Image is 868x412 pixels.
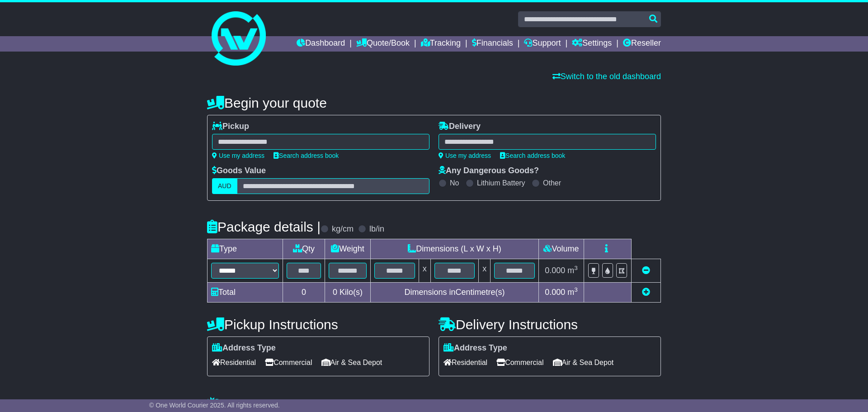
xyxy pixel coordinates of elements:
span: © One World Courier 2025. All rights reserved. [149,402,280,409]
span: Air & Sea Depot [553,355,614,369]
a: Tracking [421,36,461,52]
label: Pickup [212,122,249,132]
sup: 3 [574,286,578,293]
a: Quote/Book [356,36,410,52]
label: Address Type [212,343,276,353]
a: Dashboard [297,36,345,52]
td: x [419,259,430,283]
span: 0.000 [545,288,565,297]
a: Settings [572,36,612,52]
span: Residential [443,355,487,369]
span: Commercial [496,355,543,369]
label: No [450,179,459,187]
a: Financials [472,36,513,52]
a: Reseller [623,36,661,52]
a: Remove this item [642,266,650,275]
a: Use my address [212,152,264,159]
label: AUD [212,178,237,194]
label: lb/in [369,224,384,234]
a: Add new item [642,288,650,297]
td: Volume [538,239,584,259]
td: x [479,259,491,283]
label: Any Dangerous Goods? [439,166,539,176]
label: Address Type [443,343,507,353]
a: Use my address [439,152,491,159]
td: Weight [325,239,371,259]
a: Search address book [274,152,339,159]
td: Type [208,239,283,259]
td: Kilo(s) [325,283,371,303]
label: Other [543,179,561,187]
a: Switch to the old dashboard [552,72,661,81]
label: kg/cm [332,224,354,234]
sup: 3 [574,265,578,271]
a: Support [524,36,561,52]
label: Goods Value [212,166,266,176]
label: Lithium Battery [477,179,525,187]
h4: Delivery Instructions [439,317,661,332]
label: Delivery [439,122,481,132]
td: Dimensions in Centimetre(s) [370,283,538,303]
td: Total [208,283,283,303]
span: 0.000 [545,266,565,275]
h4: Package details | [207,219,321,234]
span: Air & Sea Depot [321,355,382,369]
td: Qty [283,239,325,259]
td: Dimensions (L x W x H) [370,239,538,259]
span: Commercial [265,355,312,369]
span: m [567,288,578,297]
a: Search address book [500,152,565,159]
span: m [567,266,578,275]
h4: Pickup Instructions [207,317,429,332]
span: 0 [333,288,337,297]
td: 0 [283,283,325,303]
h4: Warranty & Insurance [207,397,661,412]
span: Residential [212,355,256,369]
h4: Begin your quote [207,95,661,110]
